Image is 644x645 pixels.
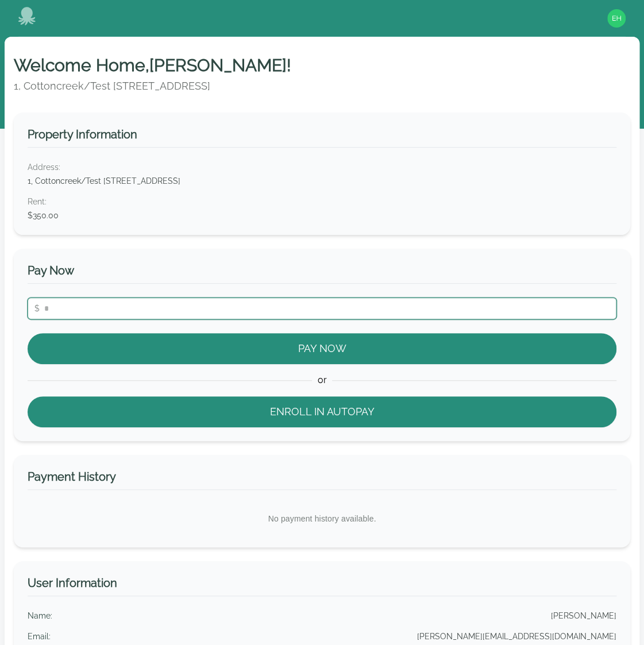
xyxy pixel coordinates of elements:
[28,610,52,621] div: Name :
[28,504,616,534] p: No payment history available.
[28,175,616,187] dd: 1, Cottoncreek/Test [STREET_ADDRESS]
[417,631,616,642] div: [PERSON_NAME][EMAIL_ADDRESS][DOMAIN_NAME]
[28,396,616,427] button: Enroll in Autopay
[28,262,616,284] h3: Pay Now
[28,469,616,490] h3: Payment History
[14,55,630,76] h1: Welcome Home, [PERSON_NAME] !
[14,78,630,94] p: 1, Cottoncreek/Test [STREET_ADDRESS]
[28,196,616,207] dt: Rent :
[28,575,616,596] h3: User Information
[28,161,616,173] dt: Address:
[28,631,51,642] div: Email :
[28,333,616,364] button: Pay Now
[28,210,616,221] dd: $350.00
[312,373,332,387] span: or
[551,610,616,621] div: [PERSON_NAME]
[28,126,616,148] h3: Property Information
